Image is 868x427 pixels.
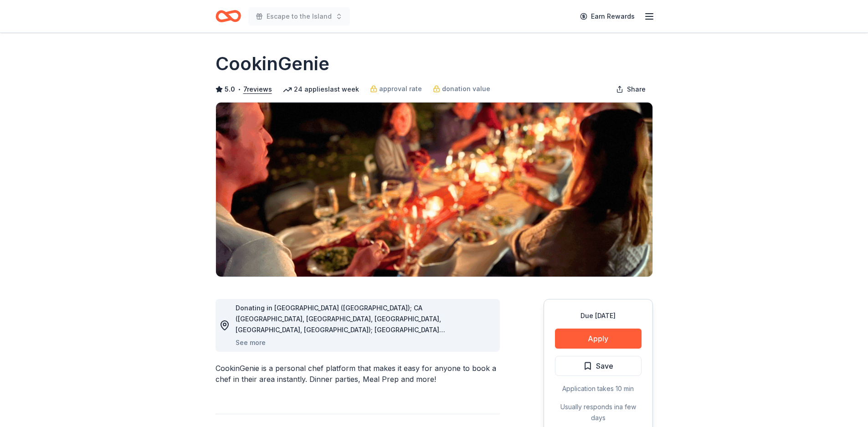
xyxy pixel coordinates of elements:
[555,356,642,376] button: Save
[627,84,646,95] span: Share
[236,337,266,348] button: See more
[555,310,642,321] div: Due [DATE]
[216,51,329,77] h1: CookinGenie
[216,103,652,277] img: Image for CookinGenie
[379,83,422,94] span: approval rate
[442,83,490,94] span: donation value
[575,8,640,25] a: Earn Rewards
[248,7,350,26] button: Escape to the Island
[283,84,359,95] div: 24 applies last week
[267,11,332,22] span: Escape to the Island
[243,84,272,95] button: 7reviews
[216,363,500,385] div: CookinGenie is a personal chef platform that makes it easy for anyone to book a chef in their are...
[225,84,235,95] span: 5.0
[237,86,241,93] span: •
[216,5,241,27] a: Home
[555,401,642,423] div: Usually responds in a few days
[555,329,642,349] button: Apply
[433,83,490,94] a: donation value
[609,80,653,98] button: Share
[555,383,642,394] div: Application takes 10 min
[596,360,613,372] span: Save
[370,83,422,94] a: approval rate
